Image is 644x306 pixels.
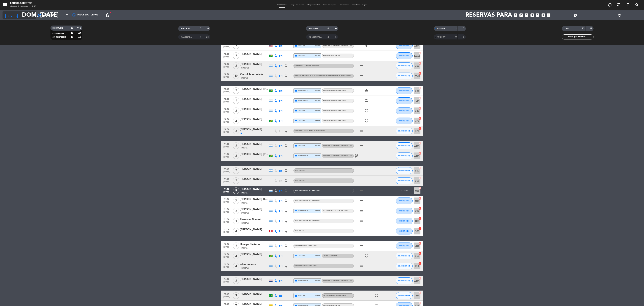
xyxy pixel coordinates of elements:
[294,144,298,147] i: credit_card
[284,209,287,212] i: headset_mic
[312,200,319,201] span: , ARS 55000
[10,5,36,8] div: viernes 3. octubre - 15:55
[311,65,319,66] span: , ARS 30000
[398,155,410,157] span: SIN CONFIRMAR
[223,187,231,191] span: 11:30
[398,145,410,147] span: SIN CONFIRMAR
[233,128,239,134] span: 3
[567,35,593,39] input: Filtrar por nombre...
[240,142,268,146] div: [PERSON_NAME]
[223,177,231,181] span: 11:30
[52,27,63,29] span: RESERVADAS
[535,13,540,17] i: looks_5
[359,144,363,148] i: subject
[315,45,320,47] span: stripe
[608,3,612,7] i: add_circle_outline
[396,52,413,59] button: CONFIRMADA
[398,75,410,77] span: SIN CONFIRMAR
[240,107,268,112] div: [PERSON_NAME]
[399,110,409,112] span: CONFIRMADA
[233,167,239,174] span: 2
[10,2,36,5] div: Bodega Salentein
[284,220,287,223] i: headset_mic
[396,292,413,299] button: SIN CONFIRMAR
[463,27,465,30] strong: 5
[233,208,239,214] span: 3
[396,42,413,49] button: CONFIRMADA
[223,217,231,221] span: 11:30
[465,12,512,19] span: Reservas para
[399,55,409,57] span: CONFIRMADA
[396,277,413,284] button: SIN CONFIRMAR
[618,13,622,17] i: power_settings_new
[284,169,287,172] i: headset_mic
[240,167,268,171] div: [PERSON_NAME]
[398,130,410,132] span: SIN CONFIRMAR
[223,117,231,121] span: 10:30
[399,45,409,47] span: CONFIRMADA
[396,97,413,104] button: CONFIRMADA
[233,42,239,49] span: 3
[354,154,358,158] i: healing
[338,4,351,6] span: Pre-acceso
[335,27,337,30] strong: 0
[240,52,268,56] div: [PERSON_NAME]
[284,129,287,133] i: headset_mic
[223,62,231,66] span: 10:00
[241,212,249,214] span: 49 Visitas
[206,36,209,38] strong: 21
[294,154,298,157] i: credit_card
[294,54,305,57] span: visa * 0963
[396,243,413,249] button: CONFIRMADA
[359,199,363,203] i: subject
[223,146,231,150] span: [DATE]
[241,247,247,249] span: 1 Visita
[52,36,66,38] span: SIN CONFIRMAR
[233,198,239,204] span: 7
[398,255,410,257] span: SIN CONFIRMAR
[233,118,239,124] span: 2
[223,87,231,91] span: 10:30
[564,28,569,30] span: TOTAL
[418,252,422,255] i: cancel
[240,207,268,212] div: [PERSON_NAME]
[359,219,363,223] i: subject
[223,246,231,250] span: [DATE]
[323,55,340,56] span: Experiencia Salentein
[399,210,409,212] span: CONFIRMADA
[294,75,359,76] span: WINE BAR - EXPERIENCIA - ELEGANCIA Y SOFISTICACIÓN DE [PERSON_NAME] DE UCO
[284,144,287,147] i: headset_mic
[418,196,422,200] i: cancel
[294,65,319,66] span: Experiencia Salentein
[359,129,363,133] i: subject
[52,33,64,34] span: CONFIRMADA
[401,190,408,192] span: SERVIDO
[455,36,457,38] strong: 0
[315,90,320,92] span: stripe
[359,189,363,193] i: subject
[240,72,268,77] div: Vino A la montaña
[597,10,641,20] div: LOG OUT
[71,32,73,34] strong: 14
[323,210,348,211] span: Tour operadores tco.
[240,132,243,135] i: star
[398,180,410,182] span: SIN CONFIRMAR
[396,253,413,259] button: SIN CONFIRMAR
[233,253,239,259] span: 2
[359,64,363,68] i: subject
[418,61,422,65] i: cancel
[294,89,298,92] i: credit_card
[240,87,268,91] div: [PERSON_NAME] [PERSON_NAME]
[418,117,422,120] i: cancel
[223,97,231,101] span: 10:30
[294,254,298,257] i: credit_card
[200,27,201,30] strong: 0
[418,176,422,180] i: cancel
[284,199,287,202] i: headset_mic
[335,36,337,38] strong: 6
[396,128,413,134] button: SIN CONFIRMAR
[398,170,410,171] span: SIN CONFIRMAR
[241,147,247,149] span: 1 Visita
[289,4,306,6] span: Mapa de mesas
[396,118,413,124] button: CONFIRMADA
